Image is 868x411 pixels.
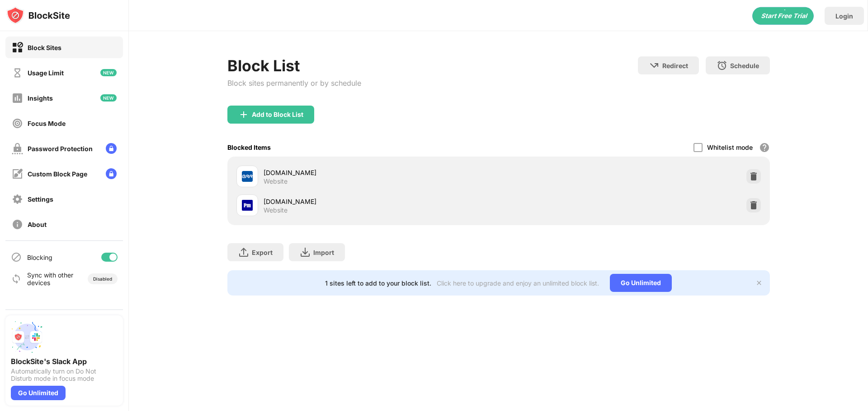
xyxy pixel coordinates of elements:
div: [DOMAIN_NAME] [264,168,499,177]
div: Password Protection [28,145,93,152]
div: Blocked Items [227,143,271,151]
img: new-icon.svg [100,94,117,102]
div: Export [252,249,273,256]
img: settings-off.svg [12,194,23,205]
img: about-off.svg [12,219,23,230]
div: Settings [28,195,53,203]
img: password-protection-off.svg [12,143,23,154]
div: About [28,221,47,228]
img: lock-menu.svg [106,143,117,154]
img: sync-icon.svg [11,273,22,284]
div: Focus Mode [28,120,66,127]
div: Custom Block Page [28,170,87,178]
div: Disabled [93,276,112,282]
div: 1 sites left to add to your block list. [325,279,431,287]
div: Usage Limit [28,69,64,77]
img: block-on.svg [12,42,23,53]
img: x-button.svg [755,279,763,286]
img: logo-blocksite.svg [6,6,70,24]
div: Login [835,12,853,20]
div: Add to Block List [252,111,303,118]
div: Go Unlimited [11,386,66,400]
img: blocking-icon.svg [11,252,22,263]
div: Insights [28,94,53,102]
div: Schedule [730,62,759,69]
div: Website [264,177,288,185]
div: Import [313,249,334,256]
div: Website [264,206,288,214]
div: Block List [227,56,361,75]
div: Redirect [662,62,688,69]
div: Click here to upgrade and enjoy an unlimited block list. [437,279,599,287]
img: favicons [242,200,253,211]
img: favicons [242,171,253,182]
div: Automatically turn on Do Not Disturb mode in focus mode [11,368,118,382]
img: time-usage-off.svg [12,67,23,79]
img: customize-block-page-off.svg [12,168,23,180]
div: Whitelist mode [707,143,753,151]
div: Block Sites [28,44,61,51]
img: focus-off.svg [12,118,23,129]
div: Blocking [27,254,52,261]
div: Block sites permanently or by schedule [227,79,361,88]
img: insights-off.svg [12,92,23,104]
div: animation [752,7,814,25]
img: new-icon.svg [100,69,117,76]
img: lock-menu.svg [106,168,117,179]
div: Go Unlimited [610,274,672,292]
div: [DOMAIN_NAME] [264,197,499,206]
img: push-slack.svg [11,321,43,353]
div: BlockSite's Slack App [11,357,118,366]
div: Sync with other devices [27,271,74,286]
